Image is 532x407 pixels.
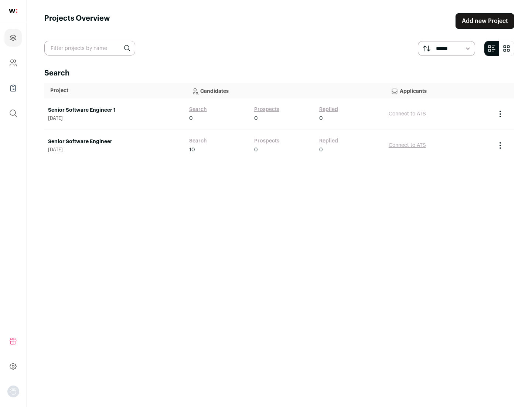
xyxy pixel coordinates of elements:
[496,141,505,150] button: Project Actions
[319,137,338,145] a: Replied
[48,115,182,121] span: [DATE]
[456,13,514,29] a: Add new Project
[50,87,180,94] p: Project
[389,111,426,117] a: Connect to ATS
[189,106,207,113] a: Search
[319,106,338,113] a: Replied
[254,115,258,122] span: 0
[48,147,182,153] span: [DATE]
[319,115,323,122] span: 0
[44,13,110,29] h1: Projects Overview
[48,138,182,145] a: Senior Software Engineer
[44,68,514,78] h2: Search
[391,83,486,98] p: Applicants
[189,146,195,154] span: 10
[319,146,323,154] span: 0
[189,137,207,145] a: Search
[44,41,135,55] input: Filter projects by name
[4,29,22,47] a: Projects
[254,106,279,113] a: Prospects
[191,83,379,98] p: Candidates
[189,115,193,122] span: 0
[254,146,258,154] span: 0
[496,110,505,118] button: Project Actions
[48,107,182,114] a: Senior Software Engineer 1
[7,386,19,397] img: nopic.png
[7,386,19,397] button: Open dropdown
[254,137,279,145] a: Prospects
[4,54,22,72] a: Company and ATS Settings
[4,79,22,97] a: Company Lists
[389,143,426,148] a: Connect to ATS
[9,9,17,13] img: wellfound-shorthand-0d5821cbd27db2630d0214b213865d53afaa358527fdda9d0ea32b1df1b89c2c.svg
